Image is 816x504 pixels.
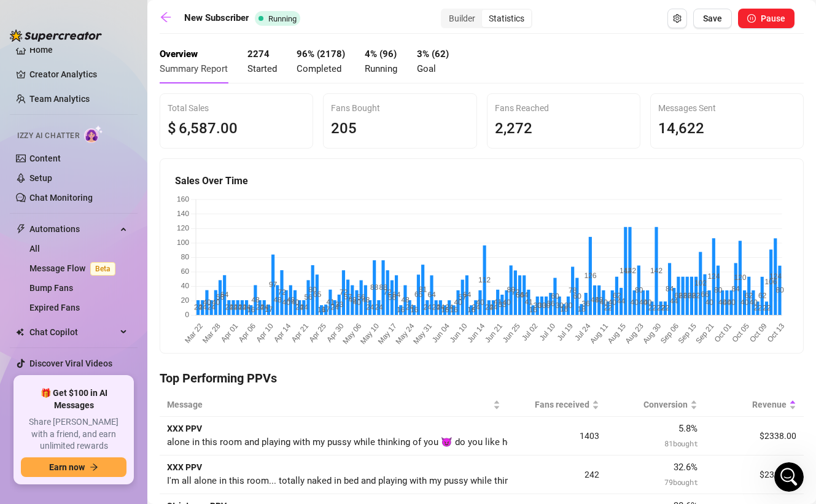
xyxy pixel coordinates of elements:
span: Save [703,14,722,23]
span: .00 [216,120,238,137]
span: Goal [417,63,436,74]
td: $2338.00 [705,417,804,456]
span: setting [673,14,682,23]
th: Revenue [705,393,804,417]
div: Fans Bought [331,101,468,115]
span: Chat Copilot [29,322,117,342]
button: Open Exit Rules [667,9,687,28]
strong: XXX PPV [167,462,202,472]
span: thunderbolt [16,224,26,234]
a: Creator Analytics [29,64,128,84]
strong: 96 % ( 2178 ) [297,48,345,60]
td: 1403 [508,417,607,456]
a: Team Analytics [29,94,90,104]
a: Content [29,153,61,163]
button: Pause [738,9,795,28]
span: Izzy AI Chatter [17,130,79,142]
span: 14,622 [658,120,704,137]
span: 5.8 % [678,423,697,434]
span: Pause [761,14,785,23]
span: Beta [90,262,115,276]
span: alone in this room and playing with my pussy while thinking of you 😈 do you like hearing my moan ... [167,436,790,448]
span: Fans received [515,398,589,411]
th: Message [160,393,508,417]
button: Save Flow [693,9,732,28]
strong: 3% (62) [417,48,449,60]
strong: 4 % ( 96 ) [365,48,397,60]
strong: 2274 [247,48,270,60]
img: logo-BBDzfeDw.svg [10,29,102,42]
a: Setup [29,173,52,183]
h5: Sales Over Time [175,174,788,188]
a: Expired Fans [29,303,80,312]
a: Discover Viral Videos [29,359,112,368]
span: Share [PERSON_NAME] with a friend, and earn unlimited rewards [21,416,126,452]
span: Started [247,63,277,74]
span: arrow-right [90,463,98,471]
td: 242 [508,456,607,494]
span: Running [268,14,297,23]
span: Automations [29,219,117,239]
a: Message FlowBeta [29,263,120,273]
span: 🎁 Get $100 in AI Messages [21,387,126,411]
span: Completed [297,63,341,74]
span: Earn now [49,462,85,472]
div: Messages Sent [658,101,796,115]
strong: Overview [160,48,198,60]
span: Running [365,63,397,74]
td: $2334.00 [705,456,804,494]
span: 81 bought [664,438,697,448]
span: Revenue [712,398,787,411]
span: 6,587 [179,120,216,137]
span: Conversion [614,398,688,411]
div: Builder [442,10,482,27]
span: pause-circle [747,14,756,23]
strong: XXX PPV [167,424,202,433]
a: Chat Monitoring [29,193,93,203]
span: 32.6 % [674,462,697,473]
span: Message [167,398,491,411]
span: 79 bought [664,477,697,487]
div: Total Sales [168,101,305,115]
span: Summary Report [160,63,228,74]
button: Earn nowarrow-right [21,457,126,477]
img: AI Chatter [84,125,103,143]
div: segmented control [441,9,532,28]
a: Bump Fans [29,283,73,293]
span: arrow-left [160,11,172,23]
h4: Top Performing PPVs [160,370,804,387]
th: Conversion [607,393,705,417]
span: 205 [331,120,357,137]
a: Home [29,45,53,55]
span: 2,272 [495,120,532,137]
div: Fans Reached [495,101,632,115]
div: Statistics [482,10,531,27]
img: Chat Copilot [16,328,24,336]
a: arrow-left [160,11,178,26]
span: $ [168,117,176,141]
th: Fans received [508,393,607,417]
strong: New Subscriber [184,12,249,23]
a: All [29,244,40,254]
iframe: Intercom live chat [774,462,804,492]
